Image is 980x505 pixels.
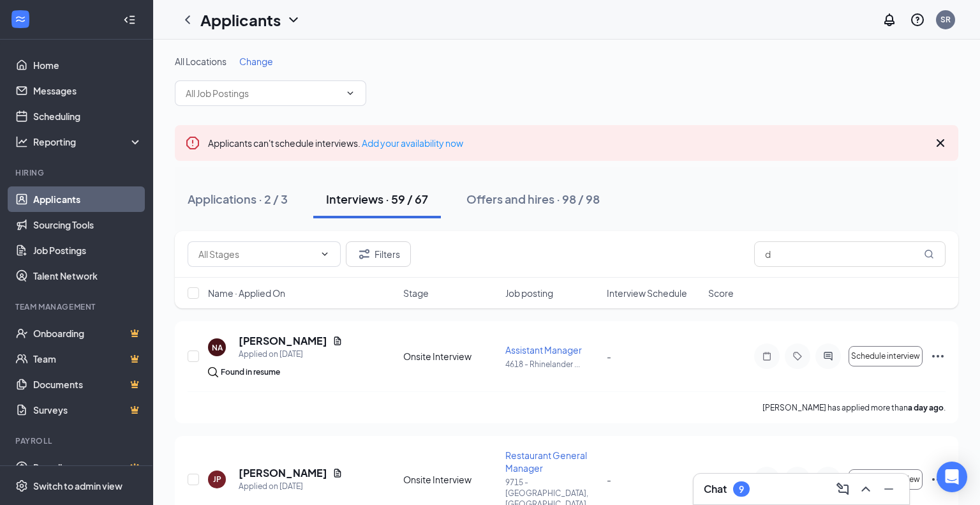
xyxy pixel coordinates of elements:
button: Schedule interview [849,469,923,490]
svg: Ellipses [930,349,946,364]
h1: Applicants [200,9,281,31]
h5: [PERSON_NAME] [239,334,327,348]
svg: Analysis [15,135,28,148]
span: Applicants can't schedule interviews. [208,137,463,149]
span: Interview Schedule [607,287,687,299]
div: NA [212,342,223,353]
span: All Locations [175,56,226,67]
span: Assistant Manager [505,344,582,356]
span: Score [708,287,734,299]
button: Filter Filters [346,241,411,267]
a: DocumentsCrown [33,372,142,397]
svg: QuestionInfo [910,12,925,27]
div: Applied on [DATE] [239,480,343,493]
div: Reporting [33,135,143,148]
div: Team Management [15,301,140,312]
span: Stage [403,287,429,299]
svg: Collapse [123,13,136,26]
div: Onsite Interview [403,473,497,486]
svg: Notifications [882,12,897,27]
div: Payroll [15,435,140,446]
a: Job Postings [33,237,142,263]
div: Applications · 2 / 3 [188,191,288,207]
svg: MagnifyingGlass [924,249,934,259]
input: All Job Postings [186,86,340,100]
a: Applicants [33,186,142,212]
a: PayrollCrown [33,455,142,480]
button: Schedule interview [849,346,923,366]
span: Name · Applied On [208,287,285,299]
span: Job posting [505,287,553,299]
a: Scheduling [33,103,142,129]
svg: ChevronUp [858,481,873,497]
svg: Filter [357,246,372,262]
svg: ActiveChat [820,351,836,361]
svg: ChevronLeft [180,12,195,27]
div: Found in resume [221,366,280,379]
span: - [607,350,611,362]
a: SurveysCrown [33,397,142,423]
a: Sourcing Tools [33,212,142,237]
p: [PERSON_NAME] has applied more than . [762,402,946,413]
div: 9 [739,484,744,495]
svg: Note [759,351,775,361]
div: Interviews · 59 / 67 [326,191,428,207]
a: Talent Network [33,263,142,289]
p: 4618 - Rhinelander ... [505,359,599,370]
svg: ComposeMessage [835,481,850,497]
h3: Chat [704,482,727,496]
img: search.bf7aa3482b7795d4f01b.svg [208,367,218,377]
div: JP [213,474,221,485]
div: Hiring [15,167,140,178]
div: Onsite Interview [403,350,497,363]
svg: Ellipses [930,472,946,487]
b: a day ago [908,403,944,412]
svg: Settings [15,479,28,492]
a: Add your availability now [362,137,463,149]
span: Change [239,56,273,67]
div: Applied on [DATE] [239,348,343,361]
h5: [PERSON_NAME] [239,466,327,480]
svg: Cross [933,135,948,151]
a: Home [33,52,142,78]
input: All Stages [198,247,315,261]
input: Search in interviews [754,241,946,267]
div: SR [940,14,951,25]
svg: ChevronDown [320,249,330,259]
span: Schedule interview [851,352,920,361]
button: ChevronUp [856,479,876,499]
svg: Tag [790,351,805,361]
a: OnboardingCrown [33,320,142,346]
span: Restaurant General Manager [505,449,587,474]
svg: Error [185,135,200,151]
div: Switch to admin view [33,479,122,492]
svg: Document [332,336,343,346]
a: TeamCrown [33,346,142,372]
svg: WorkstreamLogo [14,13,27,26]
button: Minimize [879,479,899,499]
div: Offers and hires · 98 / 98 [466,191,600,207]
button: ComposeMessage [833,479,853,499]
svg: Document [332,468,343,478]
svg: Minimize [881,481,896,497]
div: Open Intercom Messenger [937,462,967,492]
a: Messages [33,78,142,103]
svg: ChevronDown [286,12,301,27]
svg: ChevronDown [345,88,355,98]
span: - [607,474,611,485]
